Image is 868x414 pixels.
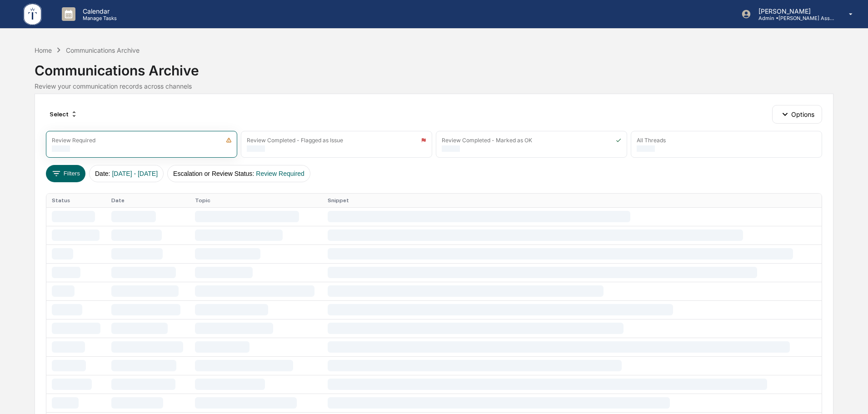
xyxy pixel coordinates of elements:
[751,7,836,15] p: [PERSON_NAME]
[35,46,52,54] div: Home
[89,165,164,182] button: Date:[DATE] - [DATE]
[46,194,105,207] th: Status
[190,194,322,207] th: Topic
[112,170,158,177] span: [DATE] - [DATE]
[22,2,44,27] img: logo
[421,137,426,143] img: icon
[256,170,304,177] span: Review Required
[46,107,81,121] div: Select
[247,137,343,144] div: Review Completed - Flagged as Issue
[226,137,232,143] img: icon
[75,15,121,21] p: Manage Tasks
[75,7,121,15] p: Calendar
[46,165,85,182] button: Filters
[35,55,833,79] div: Communications Archive
[616,137,621,143] img: icon
[772,105,822,123] button: Options
[637,137,666,144] div: All Threads
[66,46,140,54] div: Communications Archive
[106,194,190,207] th: Date
[35,82,833,90] div: Review your communication records across channels
[322,194,822,207] th: Snippet
[167,165,310,182] button: Escalation or Review Status:Review Required
[52,137,95,144] div: Review Required
[442,137,532,144] div: Review Completed - Marked as OK
[751,15,836,21] p: Admin • [PERSON_NAME] Asset Management LLC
